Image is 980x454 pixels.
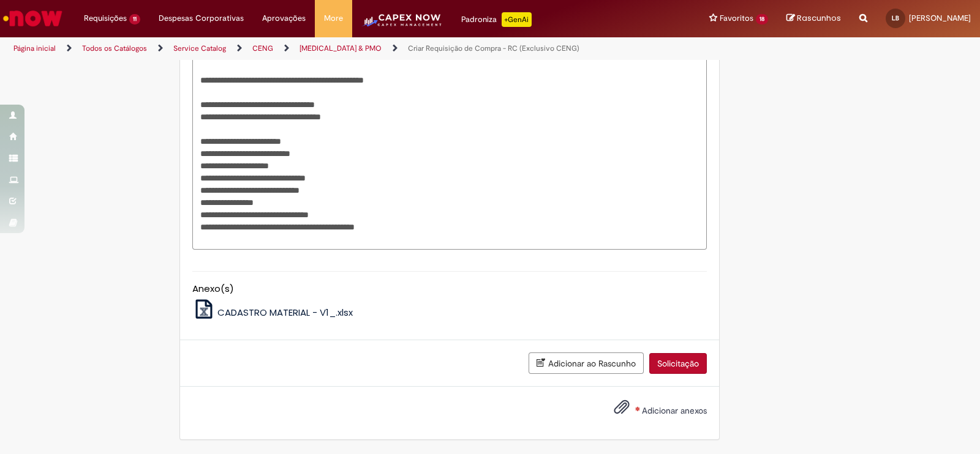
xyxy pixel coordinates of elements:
[300,43,382,53] a: [MEDICAL_DATA] & PMO
[129,14,140,24] span: 11
[361,12,443,37] img: CapexLogo5.png
[1,6,64,31] img: ServiceNow
[502,12,532,27] p: +GenAi
[720,12,753,24] span: Favoritos
[756,14,768,24] span: 18
[324,12,343,24] span: More
[642,405,707,416] span: Adicionar anexos
[262,12,306,24] span: Aprovações
[192,284,707,294] h5: Anexo(s)
[192,45,707,250] textarea: Descrição
[408,43,579,53] a: Criar Requisição de Compra - RC (Exclusivo CENG)
[13,43,56,53] a: Página inicial
[892,14,899,22] span: LB
[909,13,971,23] span: [PERSON_NAME]
[611,396,633,424] button: Adicionar anexos
[159,12,244,24] span: Despesas Corporativas
[82,43,147,53] a: Todos os Catálogos
[173,43,226,53] a: Service Catalog
[649,353,707,374] button: Solicitação
[9,37,644,60] ul: Trilhas de página
[252,43,273,53] a: CENG
[192,306,353,319] a: CADASTRO MATERIAL - V1_.xlsx
[786,13,841,24] a: Rascunhos
[797,12,841,24] span: Rascunhos
[461,12,532,27] div: Padroniza
[529,352,644,374] button: Adicionar ao Rascunho
[217,306,353,319] span: CADASTRO MATERIAL - V1_.xlsx
[84,12,127,24] span: Requisições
